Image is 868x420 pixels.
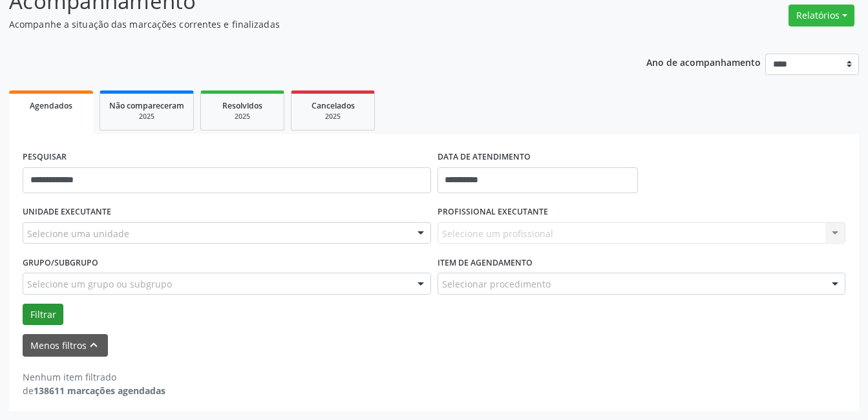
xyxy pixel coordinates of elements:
span: Agendados [30,100,72,111]
label: Grupo/Subgrupo [23,253,98,273]
i: keyboard_arrow_up [87,338,101,352]
div: de [23,384,165,397]
div: 2025 [210,112,275,121]
button: Filtrar [23,304,63,326]
label: PESQUISAR [23,147,67,167]
strong: 138611 marcações agendadas [34,384,165,397]
label: PROFISSIONAL EXECUTANTE [438,202,548,222]
button: Relatórios [789,5,854,26]
div: 2025 [301,112,365,121]
label: DATA DE ATENDIMENTO [438,147,531,167]
p: Ano de acompanhamento [646,54,761,70]
div: Nenhum item filtrado [23,370,165,384]
div: 2025 [109,112,184,121]
button: Menos filtroskeyboard_arrow_up [23,334,108,357]
span: Selecione uma unidade [27,227,129,240]
p: Acompanhe a situação das marcações correntes e finalizadas [9,17,604,31]
span: Selecionar procedimento [442,277,551,291]
label: Item de agendamento [438,253,533,273]
span: Cancelados [312,100,355,111]
span: Não compareceram [109,100,184,111]
span: Resolvidos [222,100,262,111]
span: Selecione um grupo ou subgrupo [27,277,172,291]
label: UNIDADE EXECUTANTE [23,202,111,222]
